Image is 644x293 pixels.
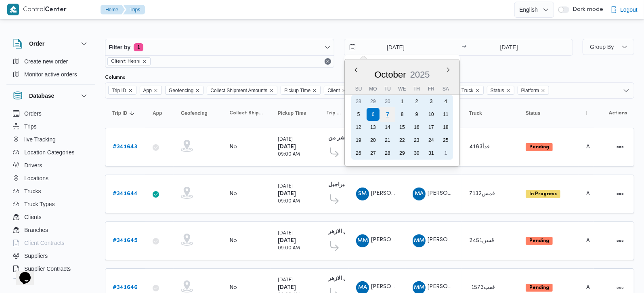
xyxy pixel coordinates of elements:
span: [PERSON_NAME] [PERSON_NAME] [371,238,465,243]
div: day-29 [396,147,409,160]
div: day-24 [425,134,438,147]
a: #341645 [113,236,137,246]
button: remove selected entity [142,59,147,64]
div: day-3 [425,95,438,108]
button: App [149,107,170,120]
button: Suppliers [10,249,92,262]
span: Locations [24,173,48,183]
span: Collect Shipment Amounts [210,86,267,95]
button: Trip IDSorted in descending order [109,107,141,120]
button: Remove Truck from selection in this group [475,88,480,93]
div: Mo [367,83,380,95]
div: Muhammad Ala Abadalltaif Alkhrof [413,188,426,200]
input: Press the down key to enter a popover containing a calendar. Press the escape key to close the po... [344,39,436,55]
span: Supplier Contracts [24,264,71,274]
button: Truck Types [10,198,92,211]
div: day-8 [396,108,409,121]
div: Muhammad Manib Muhammad Abadalamuqusod [356,234,369,247]
small: 09:00 AM [278,152,300,157]
span: Trip ID [112,86,126,95]
button: Orders [10,107,92,120]
div: day-26 [352,147,365,160]
button: Remove Collect Shipment Amounts from selection in this group [269,88,274,93]
span: Pending [526,143,553,151]
b: Pending [529,145,549,150]
button: Filter by1 active filters [105,39,334,55]
button: Trips [123,5,145,15]
div: day-18 [439,121,452,134]
div: No [229,284,237,291]
span: [PERSON_NAME] [428,191,474,196]
div: day-28 [352,95,365,108]
span: 1573قفب [471,285,495,290]
span: Monitor active orders [24,70,77,79]
div: day-4 [439,95,452,108]
span: Client [324,86,350,95]
div: day-7 [380,107,395,122]
div: day-2 [410,95,423,108]
span: October [374,70,406,80]
button: Client Contracts [10,236,92,249]
small: [DATE] [278,137,293,142]
div: No [229,237,237,245]
span: Client Contracts [24,238,65,248]
div: → [461,44,466,50]
button: Geofencing [178,107,218,120]
b: # 341643 [113,144,137,150]
b: حصني الازهر [328,229,358,234]
span: Trip Points [326,110,342,116]
small: 09:00 AM [278,199,300,204]
button: Clients [10,211,92,223]
div: day-9 [410,108,423,121]
b: # 341645 [113,238,137,243]
button: Order [13,39,89,48]
span: Location Categories [24,148,75,157]
div: Database [6,107,95,282]
span: Status [491,86,504,95]
button: Trips [10,120,92,133]
span: [PERSON_NAME] [PERSON_NAME] [428,238,521,243]
span: Pickup Time [284,86,310,95]
button: Actions [614,141,627,154]
div: day-15 [396,121,409,134]
div: day-30 [381,95,394,108]
button: Pickup Time [275,107,315,120]
div: Button. Open the month selector. October is currently selected. [374,69,406,80]
span: Admin [586,285,603,290]
button: Next month [445,67,451,73]
div: day-30 [410,147,423,160]
span: قدأ4183 [469,144,490,150]
button: Actions [614,188,627,200]
h3: Order [29,39,44,48]
div: day-12 [352,121,365,134]
span: App [140,86,162,95]
small: 09:00 AM [278,246,300,251]
span: Clients [24,212,42,222]
div: day-28 [381,147,394,160]
button: Open list of options [623,87,629,94]
span: Orders [24,109,42,118]
span: MA [415,188,424,200]
button: Home [101,5,125,15]
div: day-16 [410,121,423,134]
div: day-1 [396,95,409,108]
b: Pending [529,285,549,290]
b: In Progress [529,192,557,196]
div: No [229,190,237,198]
span: Truck [458,86,484,95]
div: Su [352,83,365,95]
div: Sa [439,83,452,95]
span: Filter by [109,42,130,52]
button: live Tracking [10,133,92,146]
small: [DATE] [278,184,293,189]
span: Pickup Time [281,86,321,95]
span: SM [359,188,367,200]
a: #341644 [113,189,138,199]
div: Button. Open the year selector. 2025 is currently selected. [409,69,430,80]
b: حصني الازهر [328,276,358,281]
button: Previous Month [353,67,359,73]
span: Pending [526,237,553,245]
span: 2025 [410,70,430,80]
div: month-2025-10 [351,95,453,160]
span: Admin [586,144,603,150]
